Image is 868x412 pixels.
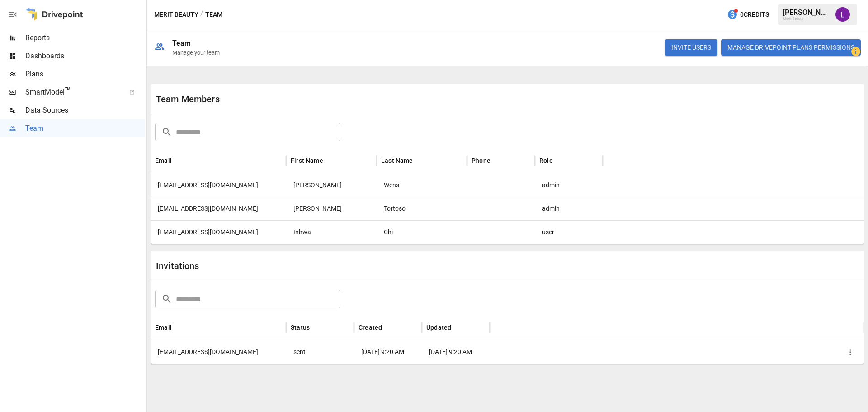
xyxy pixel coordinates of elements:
div: Chi [377,220,467,244]
div: [PERSON_NAME] [783,8,830,17]
div: Email [155,157,172,164]
div: Created [359,324,382,331]
img: Liz Tortoso [835,7,850,22]
div: admin [535,173,603,197]
div: Phone [472,157,491,164]
div: Email [155,324,172,331]
span: Reports [25,33,145,43]
span: Plans [25,69,145,80]
div: Tortoso [377,197,467,220]
span: SmartModel [25,87,119,98]
div: Danica [286,173,377,197]
div: sent [286,340,354,364]
div: Team Members [156,94,508,104]
div: Invitations [156,260,508,271]
button: Liz Tortoso [830,2,855,27]
div: admin [535,197,603,220]
button: INVITE USERS [665,39,717,56]
button: Sort [452,321,465,334]
div: Status [291,324,310,331]
div: dwens@meritbeauty.com [151,173,286,197]
button: Manage Drivepoint Plans Permissions [721,39,861,56]
div: inhwa@meritbeauty.com [151,220,286,244]
span: ™ [65,85,71,97]
div: Updated [426,324,451,331]
div: Liz [286,197,377,220]
button: Sort [491,154,504,167]
div: Wens [377,173,467,197]
div: Inhwa [286,220,377,244]
div: Manage your team [172,49,220,56]
div: First Name [291,157,323,164]
span: Team [25,123,145,134]
button: Sort [554,154,566,167]
button: Sort [383,321,396,334]
button: Sort [414,154,427,167]
div: Last Name [381,157,413,164]
div: 6/26/25 9:20 AM [354,340,422,364]
button: Sort [311,321,323,334]
button: Merit Beauty [154,9,198,20]
span: 0 Credits [740,9,769,20]
button: Sort [173,321,185,334]
button: 0Credits [723,6,773,23]
button: Sort [173,154,185,167]
button: Sort [324,154,337,167]
div: Team [172,39,191,47]
div: Role [539,157,553,164]
div: hschydlowsky@meritbeauty.com [151,340,286,364]
span: Data Sources [25,105,145,116]
div: / [200,9,203,20]
div: ltortoso@meritbeauty.com [151,197,286,220]
span: Dashboards [25,51,145,62]
div: Merit Beauty [783,17,830,21]
div: user [535,220,603,244]
div: 6/26/25 9:20 AM [422,340,490,364]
